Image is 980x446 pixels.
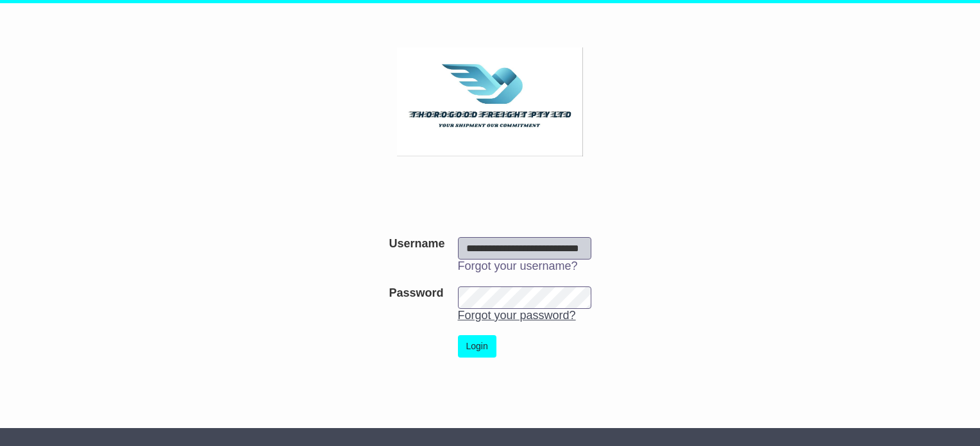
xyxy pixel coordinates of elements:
label: Password [389,286,443,301]
a: Forgot your username? [458,260,578,272]
label: Username [389,237,444,251]
a: Forgot your password? [458,309,576,322]
button: Login [458,335,496,358]
img: Thorogood Freight Pty Ltd [397,47,584,156]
